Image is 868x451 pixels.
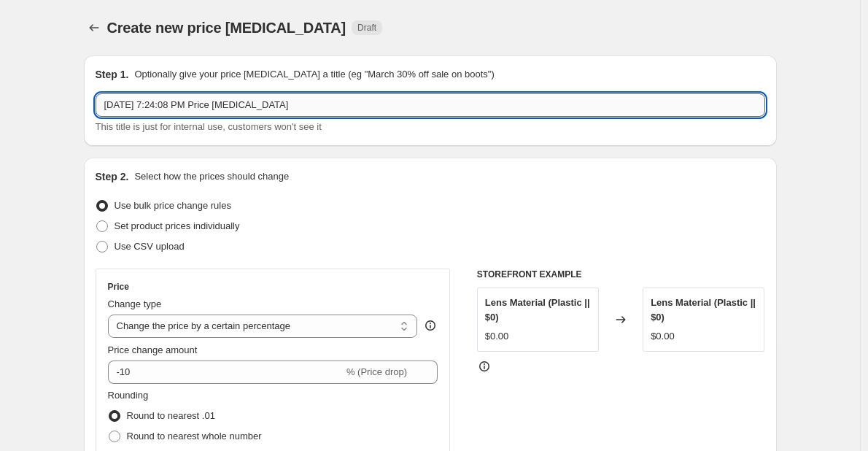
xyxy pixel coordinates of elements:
[127,410,215,421] span: Round to nearest .01
[108,390,149,401] span: Rounding
[477,269,765,280] h6: STOREFRONT EXAMPLE
[107,20,346,36] span: Create new price [MEDICAL_DATA]
[115,200,231,211] span: Use bulk price change rules
[108,281,129,293] h3: Price
[108,361,344,384] input: -15
[108,298,162,309] span: Change type
[651,297,756,323] span: Lens Material (Plastic || $0)
[96,93,765,117] input: 30% off holiday sale
[651,329,675,344] div: $0.00
[485,329,509,344] div: $0.00
[423,318,438,333] div: help
[115,241,185,252] span: Use CSV upload
[84,18,104,38] button: Price change jobs
[134,67,494,82] p: Optionally give your price [MEDICAL_DATA] a title (eg "March 30% off sale on boots")
[96,169,129,184] h2: Step 2.
[108,344,198,355] span: Price change amount
[115,220,240,231] span: Set product prices individually
[485,297,590,323] span: Lens Material (Plastic || $0)
[127,431,262,442] span: Round to nearest whole number
[357,22,376,34] span: Draft
[134,169,289,184] p: Select how the prices should change
[96,121,322,132] span: This title is just for internal use, customers won't see it
[346,366,407,377] span: % (Price drop)
[96,67,129,82] h2: Step 1.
